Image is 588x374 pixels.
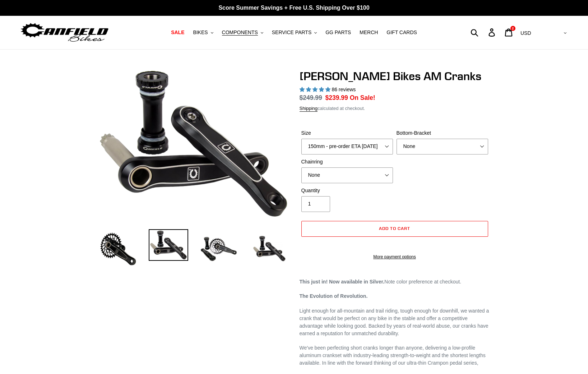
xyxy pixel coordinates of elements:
[301,187,393,194] label: Quantity
[189,28,217,37] button: BIKES
[512,27,514,30] span: 2
[383,28,421,37] a: GIFT CARDS
[301,254,488,260] a: More payment options
[300,87,332,92] span: 4.97 stars
[193,29,208,36] span: BIKES
[332,87,356,92] span: 86 reviews
[301,158,393,166] label: Chainring
[300,94,322,101] s: $249.99
[379,226,410,231] span: Add to cart
[149,229,188,261] img: Load image into Gallery viewer, Canfield Cranks
[397,129,488,137] label: Bottom-Bracket
[474,24,493,40] input: Search
[300,105,490,112] div: calculated at checkout.
[301,221,488,237] button: Add to cart
[300,344,490,367] p: We've been perfecting short cranks longer than anyone, delivering a low-profile aluminum crankset...
[272,29,311,36] span: SERVICE PARTS
[322,28,355,37] a: GG PARTS
[325,29,351,36] span: GG PARTS
[300,279,385,285] strong: This just in! Now available in Silver.
[171,29,184,36] span: SALE
[360,29,378,36] span: MERCH
[98,229,138,269] img: Load image into Gallery viewer, Canfield Bikes AM Cranks
[300,69,490,83] h1: [PERSON_NAME] Bikes AM Cranks
[249,229,289,269] img: Load image into Gallery viewer, CANFIELD-AM_DH-CRANKS
[300,278,490,286] p: Note color preference at checkout.
[501,25,518,40] a: 2
[356,28,381,37] a: MERCH
[167,28,188,37] a: SALE
[350,93,375,102] span: On Sale!
[300,307,490,337] p: Light enough for all-mountain and trail riding, tough enough for downhill, we wanted a crank that...
[218,28,267,37] button: COMPONENTS
[20,21,110,44] img: Canfield Bikes
[386,29,417,36] span: GIFT CARDS
[301,129,393,137] label: Size
[300,293,368,299] strong: The Evolution of Revolution.
[268,28,320,37] button: SERVICE PARTS
[199,229,239,269] img: Load image into Gallery viewer, Canfield Bikes AM Cranks
[300,106,318,112] a: Shipping
[325,94,348,101] span: $239.99
[222,29,258,36] span: COMPONENTS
